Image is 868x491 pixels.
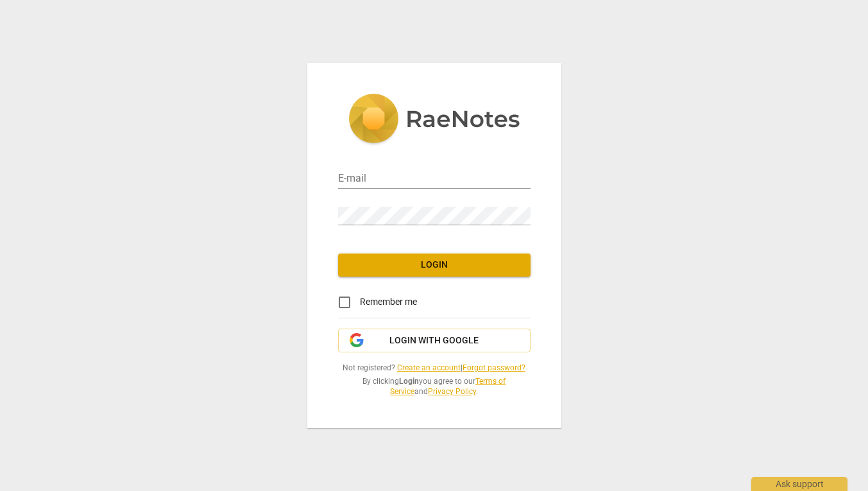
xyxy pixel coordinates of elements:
span: Not registered? | [338,363,531,374]
span: Login [348,259,520,271]
button: Login with Google [338,329,531,353]
button: Login [338,254,531,277]
div: Ask support [751,477,847,491]
a: Privacy Policy [428,387,476,396]
span: By clicking you agree to our and . [338,376,531,397]
b: Login [399,377,419,386]
a: Forgot password? [463,363,525,372]
a: Create an account [397,363,461,372]
img: 5ac2273c67554f335776073100b6d88f.svg [348,94,520,146]
span: Remember me [360,295,417,309]
span: Login with Google [389,334,479,347]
